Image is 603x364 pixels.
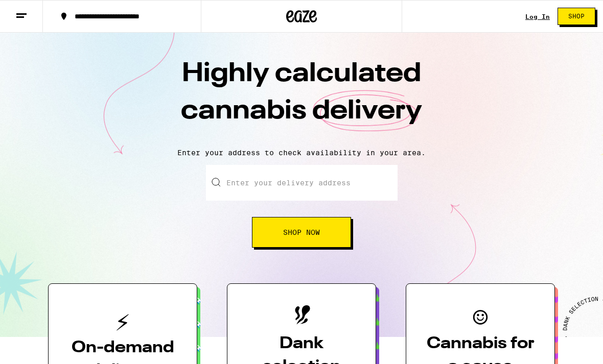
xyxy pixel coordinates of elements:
[206,165,398,201] input: Enter your delivery address
[525,13,550,20] a: Log In
[283,229,320,236] span: Shop Now
[550,8,603,25] a: Shop
[252,217,351,248] button: Shop Now
[10,149,593,157] p: Enter your address to check availability in your area.
[568,13,585,19] span: Shop
[123,56,480,140] h1: Highly calculated cannabis delivery
[558,8,595,25] button: Shop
